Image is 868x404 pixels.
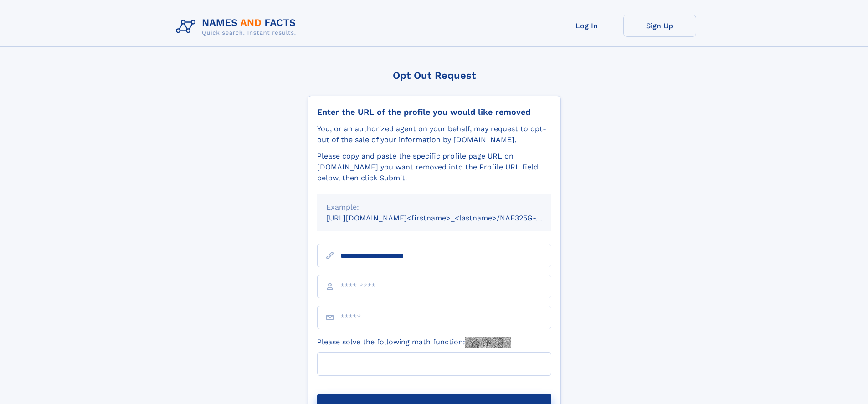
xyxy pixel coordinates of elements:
a: Sign Up [623,15,696,37]
a: Log In [550,15,623,37]
div: Opt Out Request [308,70,561,81]
label: Please solve the following math function: [317,337,511,348]
div: You, or an authorized agent on your behalf, may request to opt-out of the sale of your informatio... [317,123,551,145]
div: Please copy and paste the specific profile page URL on [DOMAIN_NAME] you want removed into the Pr... [317,151,551,184]
div: Example: [326,202,542,213]
div: Enter the URL of the profile you would like removed [317,107,551,117]
small: [URL][DOMAIN_NAME]<firstname>_<lastname>/NAF325G-xxxxxxxx [326,214,569,222]
img: Logo Names and Facts [172,15,303,39]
